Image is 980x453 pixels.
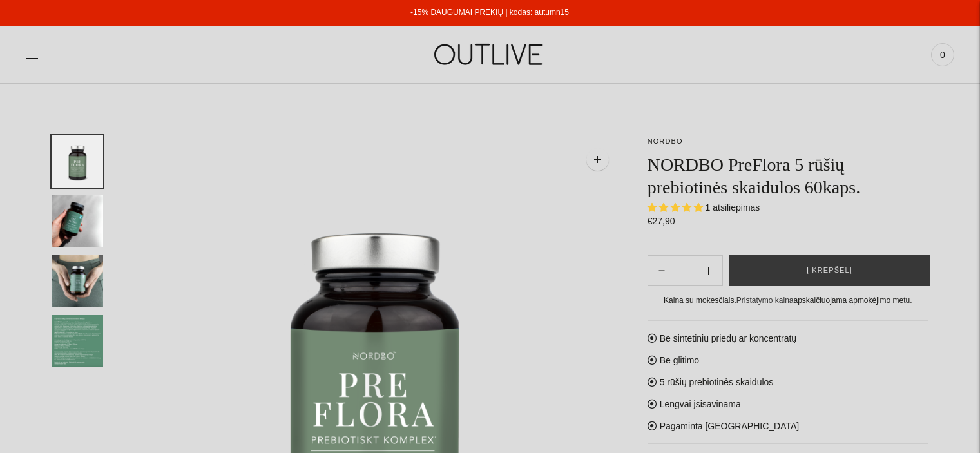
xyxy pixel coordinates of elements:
button: Subtract product quantity [695,255,722,286]
button: Translation missing: en.general.accessibility.image_thumbail [52,195,103,247]
span: 5.00 stars [648,202,706,213]
input: Product quantity [675,262,695,280]
img: OUTLIVE [409,32,570,77]
button: Į krepšelį [729,255,930,286]
button: Translation missing: en.general.accessibility.image_thumbail [52,315,103,367]
span: €27,90 [648,216,675,226]
span: Į krepšelį [807,264,852,277]
div: Kaina su mokesčiais. apskaičiuojama apmokėjimo metu. [648,294,928,307]
a: NORDBO [648,137,683,145]
span: 1 atsiliepimas [706,202,760,213]
span: 0 [934,46,952,64]
a: 0 [931,41,954,69]
button: Translation missing: en.general.accessibility.image_thumbail [52,255,103,307]
a: -15% DAUGUMAI PREKIŲ | kodas: autumn15 [410,8,569,17]
button: Add product quantity [648,255,675,286]
button: Translation missing: en.general.accessibility.image_thumbail [52,135,103,188]
h1: NORDBO PreFlora 5 rūšių prebiotinės skaidulos 60kaps. [648,153,928,198]
a: Pristatymo kaina [736,296,794,305]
